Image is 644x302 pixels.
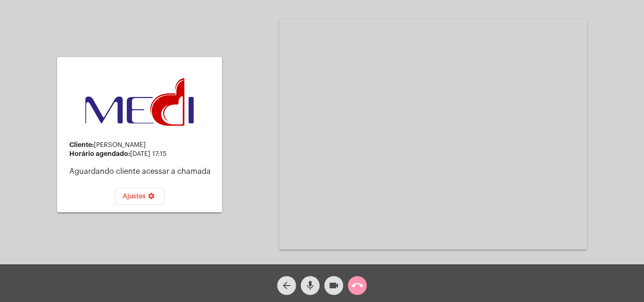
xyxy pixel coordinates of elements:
mat-icon: settings [146,192,157,204]
span: Ajustes [123,193,157,200]
mat-icon: arrow_back [281,280,292,291]
mat-icon: call_end [352,280,363,291]
strong: Cliente: [69,141,94,148]
mat-icon: videocam [328,280,339,291]
mat-icon: mic [305,280,316,291]
div: [DATE] 17:15 [69,150,215,158]
img: d3a1b5fa-500b-b90f-5a1c-719c20e9830b.png [85,78,194,126]
button: Ajustes [115,188,165,205]
div: [PERSON_NAME] [69,141,215,149]
p: Aguardando cliente acessar a chamada [69,167,215,176]
strong: Horário agendado: [69,150,130,157]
